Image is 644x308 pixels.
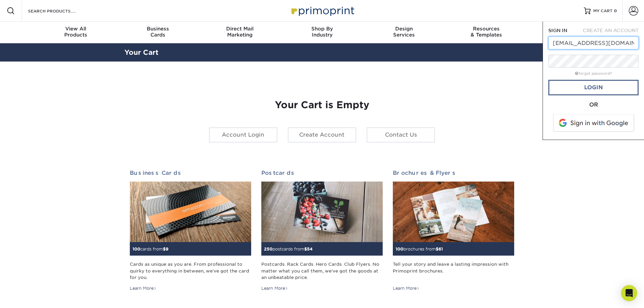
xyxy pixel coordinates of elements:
[304,246,307,252] span: $
[593,8,613,14] span: MY CART
[527,26,610,38] div: & Support
[363,26,445,38] div: Services
[163,246,166,252] span: $
[130,261,251,281] div: Cards as unique as you are. From professional to quirky to everything in between, we've got the c...
[35,26,117,32] span: View All
[133,246,168,252] small: cards from
[199,26,281,38] div: Marketing
[261,285,288,291] div: Learn More
[117,26,199,32] span: Business
[35,22,117,43] a: View AllProducts
[281,22,363,43] a: Shop ByIndustry
[261,170,383,291] a: Postcards 250postcards from$54 Postcards. Rack Cards. Hero Cards. Club Flyers. No matter what you...
[209,127,278,143] a: Account Login
[363,26,445,32] span: Design
[614,8,617,13] span: 0
[527,22,610,43] a: Contact& Support
[117,22,199,43] a: BusinessCards
[393,182,514,242] img: Brochures & Flyers
[445,22,527,43] a: Resources& Templates
[261,261,383,281] div: Postcards. Rack Cards. Hero Cards. Club Flyers. No matter what you call them, we've got the goods...
[27,7,93,15] input: SEARCH PRODUCTS.....
[130,170,251,291] a: Business Cards 100cards from$9 Cards as unique as you are. From professional to quirky to everyth...
[130,99,515,111] h1: Your Cart is Empty
[393,170,514,176] h2: Brochures & Flyers
[621,285,637,301] div: Open Intercom Messenger
[396,246,403,252] span: 100
[363,22,445,43] a: DesignServices
[117,26,199,38] div: Cards
[124,48,159,56] a: Your Cart
[548,28,567,33] span: SIGN IN
[393,285,420,291] div: Learn More
[261,182,383,242] img: Postcards
[307,246,313,252] span: 54
[445,26,527,32] span: Resources
[438,246,443,252] span: 61
[445,26,527,38] div: & Templates
[393,170,514,291] a: Brochures & Flyers 100brochures from$61 Tell your story and leave a lasting impression with Primo...
[264,246,313,252] small: postcards from
[548,101,639,109] div: OR
[548,80,639,95] a: Login
[130,170,251,176] h2: Business Cards
[436,246,438,252] span: $
[548,37,639,49] input: Email
[366,127,435,143] a: Contact Us
[264,246,272,252] span: 250
[393,261,514,281] div: Tell your story and leave a lasting impression with Primoprint brochures.
[199,26,281,32] span: Direct Mail
[396,246,443,252] small: brochures from
[199,22,281,43] a: Direct MailMarketing
[575,71,612,76] a: forgot password?
[130,182,251,242] img: Business Cards
[281,26,363,38] div: Industry
[35,26,117,38] div: Products
[261,170,383,176] h2: Postcards
[527,26,610,32] span: Contact
[583,28,639,33] span: CREATE AN ACCOUNT
[133,246,140,252] span: 100
[166,246,168,252] span: 9
[281,26,363,32] span: Shop By
[288,127,356,143] a: Create Account
[288,3,356,18] img: Primoprint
